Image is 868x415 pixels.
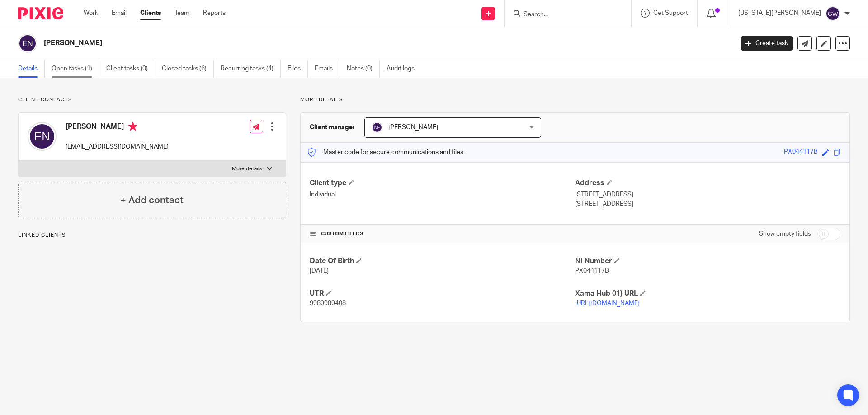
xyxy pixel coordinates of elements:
p: [US_STATE][PERSON_NAME] [738,9,821,18]
h4: Client type [310,178,575,188]
span: PX044117B [575,268,609,274]
h3: Client manager [310,123,355,132]
h4: [PERSON_NAME] [66,122,169,133]
input: Search [523,11,604,19]
a: Recurring tasks (4) [221,60,281,78]
a: Email [112,9,127,18]
a: Work [84,9,98,18]
img: svg%3E [826,6,840,21]
h4: + Add contact [120,193,184,207]
p: Client contacts [18,96,286,103]
a: Emails [315,60,340,78]
p: Master code for secure communications and files [307,148,463,157]
p: [EMAIL_ADDRESS][DOMAIN_NAME] [66,142,169,151]
p: [STREET_ADDRESS] [575,200,840,209]
i: Primary [128,122,137,131]
p: More details [300,96,850,103]
a: Client tasks (0) [106,60,155,78]
span: Get Support [653,10,688,16]
img: Pixie [18,7,63,19]
label: Show empty fields [759,229,811,238]
a: Open tasks (1) [52,60,99,78]
h4: CUSTOM FIELDS [310,230,575,238]
p: More details [232,165,262,173]
p: Linked clients [18,232,286,239]
a: Audit logs [387,60,421,78]
span: [PERSON_NAME] [388,124,438,131]
h4: Date Of Birth [310,256,575,266]
h2: [PERSON_NAME] [44,38,590,48]
span: 9989989408 [310,300,346,307]
a: Details [18,60,45,78]
h4: Xama Hub 01) URL [575,289,840,298]
img: svg%3E [18,34,37,53]
p: Individual [310,190,575,199]
a: Team [175,9,189,18]
h4: NI Number [575,256,840,266]
h4: Address [575,178,840,188]
img: svg%3E [28,122,57,151]
p: [STREET_ADDRESS] [575,190,840,199]
a: Notes (0) [347,60,380,78]
h4: UTR [310,289,575,298]
a: Files [288,60,308,78]
a: Clients [140,9,161,18]
a: Reports [203,9,226,18]
a: Closed tasks (6) [162,60,214,78]
a: Create task [741,36,793,51]
img: svg%3E [372,122,382,133]
span: [DATE] [310,268,329,274]
a: [URL][DOMAIN_NAME] [575,300,640,307]
div: PX044117B [784,147,818,158]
